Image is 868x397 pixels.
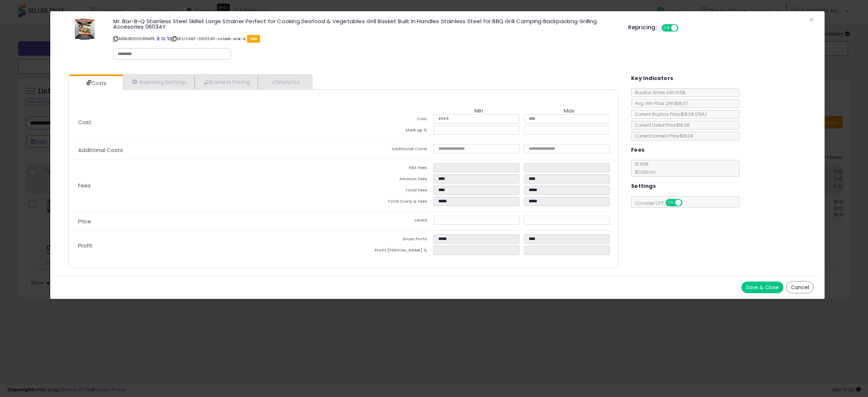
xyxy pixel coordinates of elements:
[247,35,260,43] span: FBA
[343,186,434,197] td: Total Fees
[666,200,675,206] span: ON
[343,174,434,186] td: Amazon Fees
[631,182,656,191] h5: Settings
[156,36,160,42] a: BuyBox page
[72,243,343,249] p: Profit
[631,89,685,96] span: BuyBox Share 24h: 100%
[681,111,707,117] span: $18.08
[258,75,311,89] a: Analytics
[628,25,657,30] h5: Repricing:
[72,119,343,125] p: Cost
[631,74,673,83] h5: Key Indicators
[74,18,95,40] img: 61yinYzGh9L._SL60_.jpg
[434,108,524,114] th: Min
[662,25,671,31] span: ON
[113,33,617,45] p: ASIN: B00008DHPE | SKU: CHEF-06034Y-ssteel-wok-A
[343,246,434,257] td: Profit [PERSON_NAME] %
[343,235,434,246] td: Gross Profit
[343,126,434,137] td: Mark up %
[809,14,814,25] span: ×
[343,144,434,156] td: Additional Costs
[72,183,343,189] p: Fees
[524,108,614,114] th: Max
[631,200,692,206] span: Consider CPT:
[786,281,814,293] button: Cancel
[195,75,258,89] a: Business Pricing
[72,147,343,153] p: Additional Costs
[161,36,165,42] a: All offer listings
[631,122,690,128] span: Current Listed Price: $18.08
[123,75,195,89] a: Repricing Settings
[681,200,693,206] span: OFF
[343,216,434,227] td: Listed
[167,36,171,42] a: Your listing only
[631,145,645,155] h5: Fees
[72,219,343,224] p: Price
[695,111,707,117] span: ( FBA )
[69,76,122,90] a: Costs
[113,18,617,29] h3: Mr. Bar-B-Q Stainless Steel Skillet Large Strainer Perfect for Cooking Seafood & Vegetables Grill...
[343,114,434,126] td: Cost
[631,133,693,139] span: Current Landed Price: $18.08
[631,111,707,117] span: Current Buybox Price:
[741,282,783,293] button: Save & Close
[631,169,656,175] span: $0.30 min
[631,161,656,175] span: 15.00 %
[343,163,434,174] td: FBA Fees
[677,25,689,31] span: OFF
[343,197,434,208] td: Total Costs & Fees
[631,100,688,106] span: Avg. Win Price 24h: $18.07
